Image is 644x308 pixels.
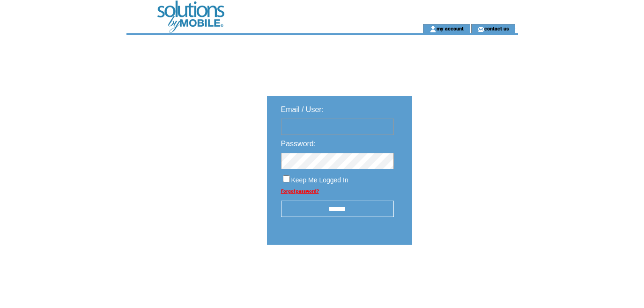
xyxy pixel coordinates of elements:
span: Password: [281,140,316,148]
a: contact us [484,25,509,31]
a: my account [437,25,464,31]
a: Forgot password? [281,188,319,194]
img: contact_us_icon.gif [477,25,484,33]
span: Email / User: [281,105,324,113]
img: account_icon.gif [429,25,437,33]
img: transparent.png [439,268,486,280]
span: Keep Me Logged In [291,176,348,184]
